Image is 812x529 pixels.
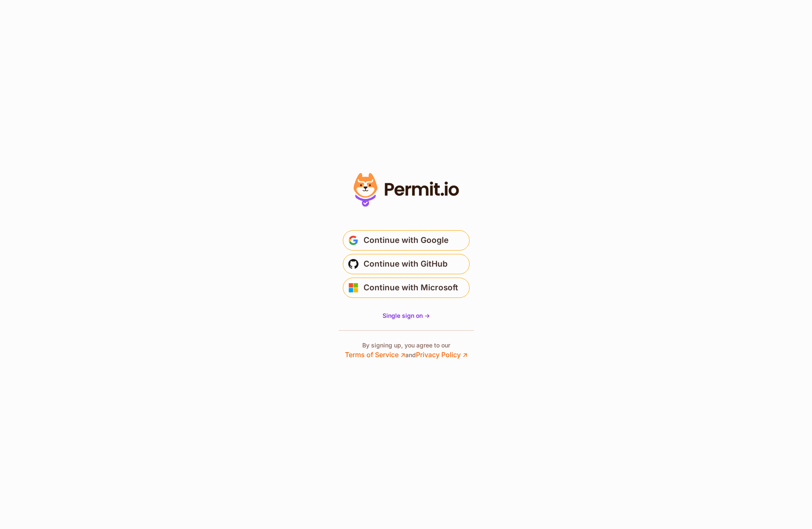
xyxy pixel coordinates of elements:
[383,312,430,319] span: Single sign on ->
[345,341,468,360] p: By signing up, you agree to our and
[343,278,470,298] button: Continue with Microsoft
[416,350,468,359] a: Privacy Policy ↗
[343,254,470,274] button: Continue with GitHub
[383,311,430,320] a: Single sign on ->
[345,350,405,359] a: Terms of Service ↗
[343,230,470,251] button: Continue with Google
[364,234,448,247] span: Continue with Google
[364,257,448,271] span: Continue with GitHub
[364,281,458,295] span: Continue with Microsoft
